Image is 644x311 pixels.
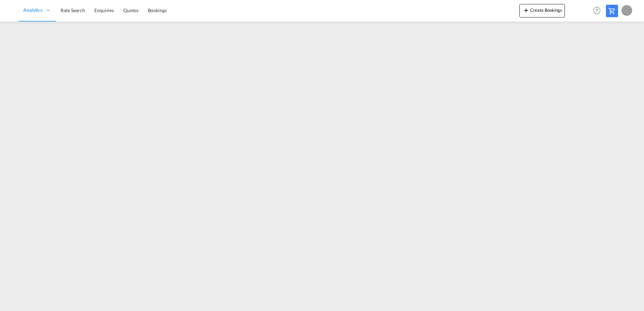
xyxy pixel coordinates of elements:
md-icon: icon-plus 400-fg [522,6,530,14]
span: Analytics [23,7,42,13]
span: Rate Search [61,7,85,13]
button: icon-plus 400-fgCreate Bookings [519,4,565,18]
span: Help [591,5,603,16]
span: Bookings [148,7,167,13]
span: Quotes [123,7,138,13]
span: Enquiries [94,7,114,13]
div: Help [591,5,606,17]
